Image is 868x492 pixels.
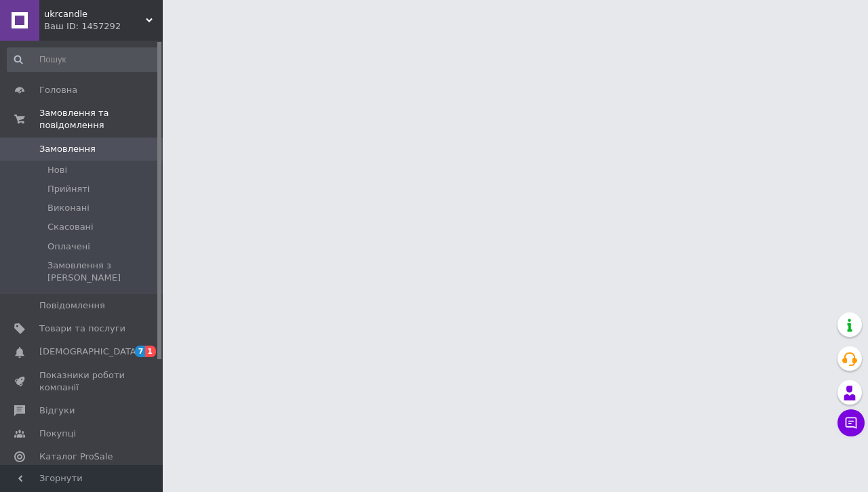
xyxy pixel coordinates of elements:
span: Виконані [47,202,90,214]
span: Скасовані [47,221,94,233]
span: Замовлення та повідомлення [39,107,163,131]
span: Замовлення з [PERSON_NAME] [47,260,159,284]
span: 1 [145,346,156,357]
span: Показники роботи компанії [39,369,125,394]
span: Покупці [39,428,76,440]
span: ukrcandle [44,8,146,20]
span: [DEMOGRAPHIC_DATA] [39,346,140,358]
span: Замовлення [39,143,96,155]
span: Відгуки [39,405,75,417]
div: Ваш ID: 1457292 [44,20,163,33]
span: Нові [47,164,67,176]
span: Головна [39,84,77,96]
input: Пошук [7,47,160,72]
span: Прийняті [47,183,90,195]
span: Товари та послуги [39,323,125,335]
span: Каталог ProSale [39,451,113,463]
button: Чат з покупцем [837,409,865,436]
span: 7 [135,346,146,357]
span: Оплачені [47,241,90,253]
span: Повідомлення [39,300,105,312]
